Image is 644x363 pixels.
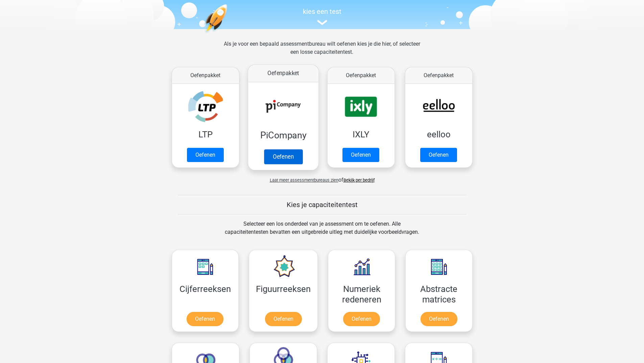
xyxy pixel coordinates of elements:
[343,178,375,183] a: Bekijk per bedrijf
[218,40,426,64] div: Als je voor een bepaald assessmentbureau wilt oefenen kies je die hier, of selecteer een losse ca...
[343,312,380,326] a: Oefenen
[265,312,302,326] a: Oefenen
[204,4,254,65] img: oefenen
[342,148,379,162] a: Oefenen
[167,7,478,25] a: kies een test
[178,201,467,209] h5: Kies je capaciteitentest
[420,148,457,162] a: Oefenen
[317,20,327,25] img: assessment
[167,171,478,184] div: of
[187,148,224,162] a: Oefenen
[187,312,223,326] a: Oefenen
[167,7,478,16] h5: kies een test
[218,220,426,244] div: Selecteer een los onderdeel van je assessment om te oefenen. Alle capaciteitentesten bevatten een...
[270,178,338,183] span: Laat meer assessmentbureaus zien
[264,149,302,164] a: Oefenen
[421,312,457,326] a: Oefenen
